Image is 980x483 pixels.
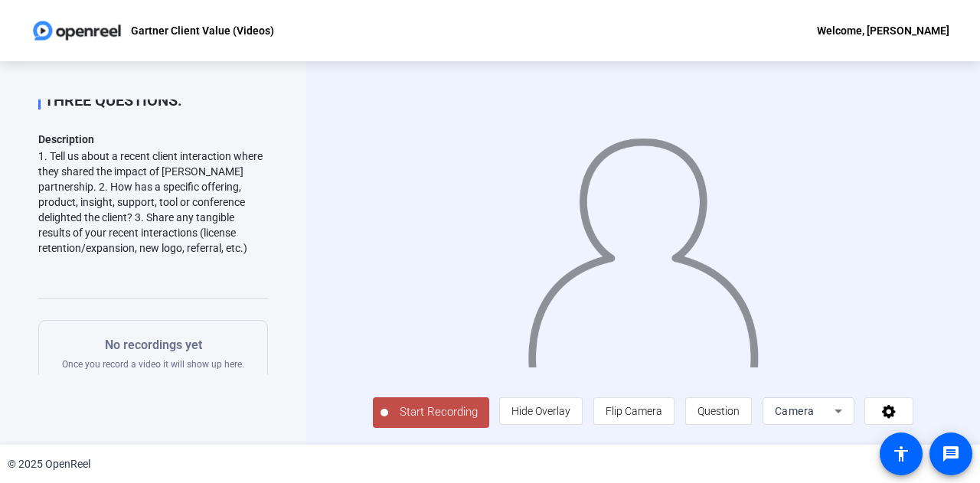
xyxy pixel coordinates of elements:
p: Gartner Client Value (Videos) [131,21,274,40]
img: OpenReel logo [31,15,123,46]
button: Hide Overlay [499,397,583,425]
span: Question [697,405,740,417]
div: 1. Tell us about a recent client interaction where they shared the impact of [PERSON_NAME] partne... [38,148,268,256]
button: Flip Camera [593,397,675,425]
span: Hide Overlay [511,405,570,417]
span: Start Recording [388,403,489,421]
button: Question [685,397,752,425]
span: Flip Camera [606,405,662,417]
span: Camera [775,405,815,417]
p: Description [38,130,268,148]
div: Once you record a video it will show up here. [62,336,244,370]
p: No recordings yet [62,336,244,354]
button: Start Recording [373,397,489,428]
mat-icon: accessibility [892,445,910,463]
div: © 2025 OpenReel [8,456,90,472]
div: Welcome, [PERSON_NAME] [817,21,949,40]
mat-icon: message [942,445,960,463]
p: THREE QUESTIONS: [44,91,268,109]
img: overlay [526,124,760,367]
